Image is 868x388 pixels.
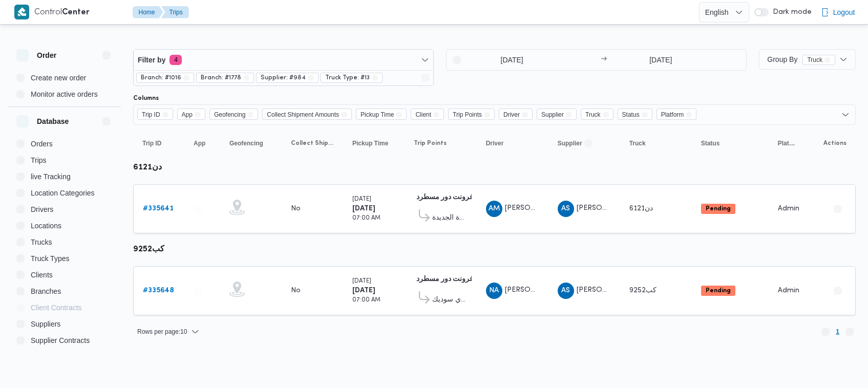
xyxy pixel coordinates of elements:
[447,50,563,70] input: Press the down key to open a popover containing a calendar.
[31,203,53,215] span: Drivers
[610,50,712,70] input: Press the down key to open a popover containing a calendar.
[566,112,572,118] button: Remove Supplier from selection in this group
[262,109,352,120] span: Collect Shipment Amounts
[558,283,574,299] div: Alaioah Sraj Aldin Alaioah Muhammad
[629,205,653,212] span: دن6121
[12,218,117,234] button: Locations
[807,55,822,64] span: Truck
[558,201,574,217] div: Alaioah Sraj Aldin Alaioah Muhammad
[325,73,370,82] span: Truck Type: #13
[162,112,168,118] button: Remove Trip ID from selection in this group
[432,294,468,306] span: سعودي سوديك
[133,326,203,338] button: Rows per page:10
[12,136,117,152] button: Orders
[577,287,695,293] span: [PERSON_NAME] [PERSON_NAME]
[341,112,347,118] button: Remove Collect Shipment Amounts from selection in this group
[625,135,687,152] button: Truck
[177,109,205,120] span: App
[537,109,577,120] span: Supplier
[348,135,399,152] button: Pickup Time
[778,139,795,147] span: Platform
[31,154,47,166] span: Trips
[31,252,69,265] span: Truck Types
[629,139,646,147] span: Truck
[201,73,241,82] span: Branch: #1778
[133,164,162,171] b: دن6121
[229,139,263,147] span: Geofencing
[62,9,90,16] b: Center
[843,326,856,338] button: Next page
[484,112,490,118] button: Remove Trip Points from selection in this group
[629,287,657,294] span: كب9252
[697,135,764,152] button: Status
[243,75,249,81] button: remove selected entity
[143,285,174,297] a: #335648
[225,135,277,152] button: Geofencing
[12,152,117,168] button: Trips
[267,109,339,120] span: Collect Shipment Amounts
[778,205,799,212] span: Admin
[134,50,433,70] button: Filter by4 active filters
[419,72,432,84] button: Remove
[819,326,832,338] button: Previous page
[622,109,640,120] span: Status
[453,109,482,120] span: Trip Points
[433,112,439,118] button: Remove Client from selection in this group
[31,187,95,199] span: Location Categories
[505,205,624,211] span: [PERSON_NAME] [PERSON_NAME]
[352,215,380,221] small: 07:00 AM
[769,8,812,16] span: Dark mode
[31,72,86,84] span: Create new order
[657,109,697,120] span: Platform
[486,139,504,147] span: Driver
[416,276,473,283] b: فرونت دور مسطرد
[841,111,850,119] button: Open list of options
[12,168,117,185] button: live Tracking
[137,109,173,120] span: Trip ID
[522,112,528,118] button: Remove Driver from selection in this group
[352,297,380,303] small: 07:00 AM
[182,109,193,120] span: App
[138,54,165,66] span: Filter by
[194,139,205,147] span: App
[12,185,117,201] button: Location Categories
[432,212,468,224] span: قسم أول القاهرة الجديدة
[352,287,375,294] b: [DATE]
[585,109,601,120] span: Truck
[214,109,245,120] span: Geofencing
[247,112,253,118] button: Remove Geofencing from selection in this group
[414,139,447,147] span: Trip Points
[448,109,495,120] span: Trip Points
[291,286,301,295] div: No
[554,135,615,152] button: SupplierSorted in descending order
[396,112,402,118] button: Remove Pickup Time from selection in this group
[486,201,502,217] div: Ahmad Muhammad Abadallah Arafah Aljohri
[12,86,117,102] button: Monitor active orders
[774,135,799,152] button: Platform
[143,203,174,215] a: #335641
[256,73,319,83] span: Supplier: #984
[12,349,117,365] button: Devices
[601,56,607,63] div: →
[12,267,117,283] button: Clients
[133,246,164,253] b: كب9252
[706,288,731,294] b: Pending
[31,334,90,347] span: Supplier Contracts
[133,94,159,102] label: Columns
[291,204,301,213] div: No
[142,109,160,120] span: Trip ID
[31,285,61,297] span: Branches
[195,112,201,118] button: Remove App from selection in this group
[489,283,499,299] span: NA
[136,73,194,83] span: Branch: #1016
[14,5,29,19] img: X8yXhbKr1z7QwAAAABJRU5ErkJggg==
[170,55,182,65] span: 4 active filters
[143,287,174,294] b: # 335648
[12,250,117,267] button: Truck Types
[16,49,113,61] button: Order
[31,170,71,183] span: live Tracking
[12,70,117,86] button: Create new order
[817,2,859,23] button: Logout
[411,109,444,120] span: Client
[701,139,720,147] span: Status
